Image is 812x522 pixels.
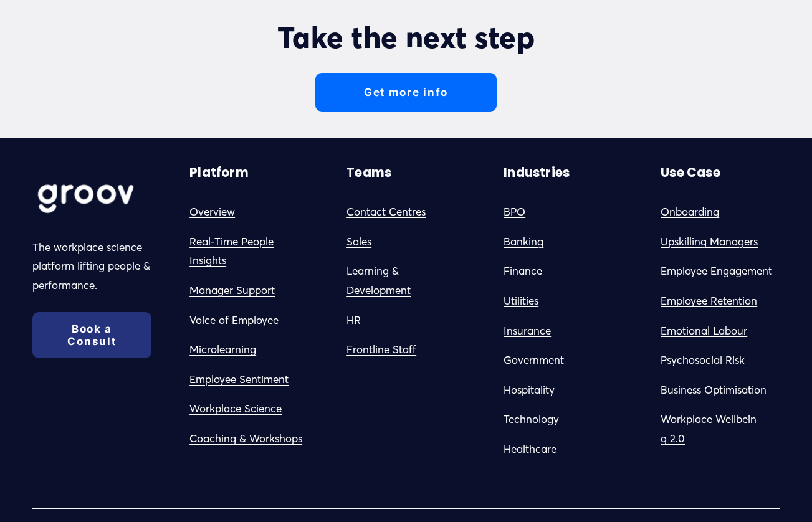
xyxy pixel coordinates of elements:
a: Insurance [504,321,551,341]
strong: Use Case [661,164,720,181]
a: Workplace Wellbein [661,410,757,429]
a: Banking [504,232,543,252]
a: Employee Retention [661,292,757,311]
a: Learning & Development [346,262,466,300]
a: Coaching & Workshops [189,429,302,448]
a: Voice of Employee [189,311,279,330]
a: Workplace Science [189,399,282,419]
strong: Industries [504,164,570,181]
a: Manager Support [189,281,275,300]
a: Psychosocial Risk [661,351,745,370]
a: g 2.0 [661,429,685,448]
a: Get more info [315,73,497,112]
a: Onboarding [661,202,719,222]
a: Sales [346,232,371,252]
a: Contact Centres [346,202,426,222]
a: Business Optimisation [661,381,767,400]
a: Hospitality [504,381,555,400]
a: Employee Engagement [661,262,772,281]
a: Book a Consult [32,312,151,358]
h2: Take the next step [189,19,623,55]
a: Employee Sentiment [189,370,289,389]
a: Finance [504,262,542,281]
a: Real-Time People Insights [189,232,308,270]
p: The workplace science platform lifting people & performance. [32,238,151,295]
a: Healthcare [504,440,556,459]
a: HR [346,311,361,330]
strong: Platform [189,164,249,181]
a: BPO [504,202,525,222]
a: Upskilling Managers [661,232,758,252]
a: Utilities [504,292,538,311]
a: Emotional Labour [661,321,747,341]
strong: Teams [346,164,391,181]
a: Frontline Staff [346,340,416,359]
a: Government [504,351,564,370]
a: Technology [504,410,559,429]
a: Microlearning [189,340,256,359]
